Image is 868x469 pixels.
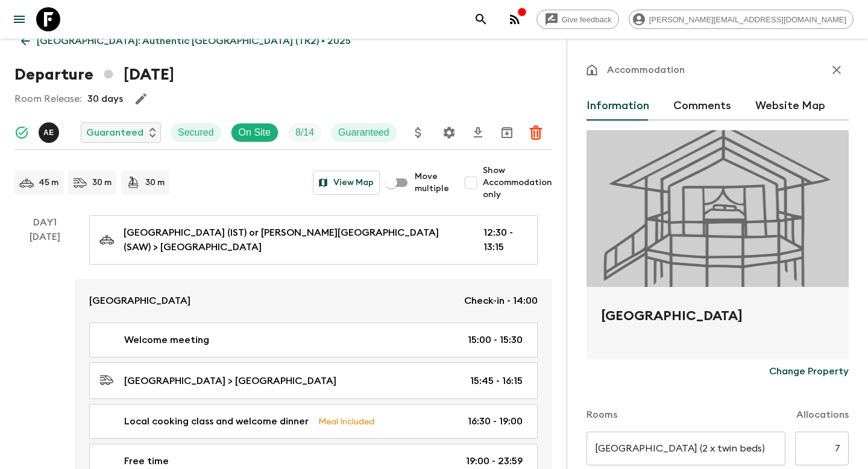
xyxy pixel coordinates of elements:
p: 8 / 14 [295,125,314,140]
button: Download CSV [466,121,490,145]
p: Free time [124,454,169,468]
a: [GEOGRAPHIC_DATA] (IST) or [PERSON_NAME][GEOGRAPHIC_DATA] (SAW) > [GEOGRAPHIC_DATA]12:30 - 13:15 [89,215,538,265]
p: [GEOGRAPHIC_DATA]: Authentic [GEOGRAPHIC_DATA] (TR2) • 2025 [37,34,351,48]
p: Accommodation [607,63,685,77]
button: Update Price, Early Bird Discount and Costs [406,121,430,145]
p: Rooms [587,408,617,422]
a: [GEOGRAPHIC_DATA]: Authentic [GEOGRAPHIC_DATA] (TR2) • 2025 [14,29,357,53]
span: Give feedback [555,15,618,24]
p: Day 1 [14,215,75,230]
a: [GEOGRAPHIC_DATA] > [GEOGRAPHIC_DATA]15:45 - 16:15 [89,362,538,399]
div: On Site [231,123,278,142]
p: A E [43,128,54,137]
p: Room Release: [14,92,81,106]
button: search adventures [469,7,493,31]
h2: [GEOGRAPHIC_DATA] [601,306,834,345]
button: menu [7,7,31,31]
p: [GEOGRAPHIC_DATA] (IST) or [PERSON_NAME][GEOGRAPHIC_DATA] (SAW) > [GEOGRAPHIC_DATA] [124,225,464,254]
p: Check-in - 14:00 [464,294,538,308]
a: Give feedback [536,10,619,29]
p: Secured [178,125,214,140]
span: [PERSON_NAME][EMAIL_ADDRESS][DOMAIN_NAME] [643,15,853,24]
p: Guaranteed [86,125,143,140]
button: Website Map [755,92,825,121]
div: Photo of Burdock Hotel Istanbul [587,130,849,287]
p: 30 m [145,177,165,189]
p: 16:30 - 19:00 [468,414,523,429]
span: Move multiple [415,171,449,195]
h1: Departure [DATE] [14,63,174,87]
p: 30 m [92,177,112,189]
input: eg. Tent on a jeep [587,432,785,465]
span: Alp Edward Watmough [39,126,61,136]
button: Settings [437,121,461,145]
p: 45 m [39,177,58,189]
p: Local cooking class and welcome dinner [124,414,309,429]
button: Change Property [769,359,849,383]
p: 19:00 - 23:59 [466,454,523,468]
p: 15:00 - 15:30 [468,333,523,347]
button: AE [39,122,61,143]
div: Secured [171,123,221,142]
button: Delete [524,121,548,145]
p: 15:45 - 16:15 [470,374,523,388]
span: Show Accommodation only [483,165,552,201]
div: Trip Fill [288,123,321,142]
p: [GEOGRAPHIC_DATA] [89,294,190,308]
p: Meal Included [318,415,374,428]
p: On Site [239,125,271,140]
p: Change Property [769,364,849,379]
button: Comments [673,92,731,121]
p: [GEOGRAPHIC_DATA] > [GEOGRAPHIC_DATA] [124,374,336,388]
button: Information [587,92,649,121]
button: View Map [313,171,380,195]
p: Allocations [796,408,849,422]
button: Archive (Completed, Cancelled or Unsynced Departures only) [495,121,519,145]
p: Guaranteed [338,125,389,140]
p: Welcome meeting [124,333,209,347]
a: [GEOGRAPHIC_DATA]Check-in - 14:00 [75,279,552,323]
p: 30 days [87,92,123,106]
p: 12:30 - 13:15 [483,225,523,254]
a: Welcome meeting15:00 - 15:30 [89,323,538,357]
svg: Synced Successfully [14,125,29,140]
div: [PERSON_NAME][EMAIL_ADDRESS][DOMAIN_NAME] [629,10,854,29]
a: Local cooking class and welcome dinnerMeal Included16:30 - 19:00 [89,404,538,439]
